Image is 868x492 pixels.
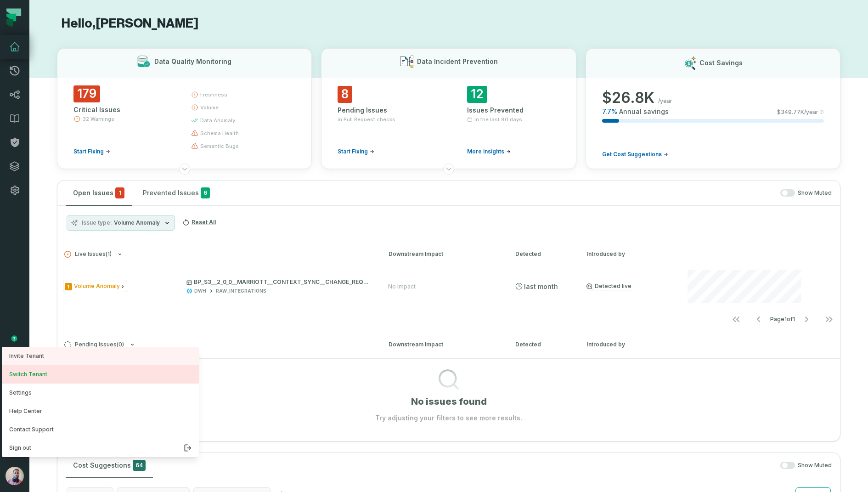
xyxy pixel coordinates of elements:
[375,413,522,423] p: Try adjusting your filters to see more results.
[474,116,522,123] span: In the last 90 days
[66,181,132,205] button: Open Issues
[338,106,430,115] div: Pending Issues
[2,347,199,365] a: Invite Tenant
[389,250,499,258] div: Downstream Impact
[6,467,24,485] img: avatar of Idan Shabi
[66,453,153,478] button: Cost Suggestions
[57,16,840,32] h1: Hello, [PERSON_NAME]
[515,340,570,349] div: Detected
[338,86,352,103] span: 8
[73,148,110,155] a: Start Fixing
[602,107,617,116] span: 7.7 %
[216,288,266,294] div: RAW_INTEGRATIONS
[658,97,672,105] span: /year
[57,268,840,330] div: Live Issues(1)
[388,283,416,290] div: No Impact
[83,115,114,123] span: 32 Warnings
[587,250,670,258] div: Introduced by
[2,439,199,457] button: Sign out
[135,181,217,205] button: Prevented Issues
[157,462,832,469] div: Show Muted
[748,310,770,328] button: Go to previous page
[321,48,576,169] button: Data Incident Prevention8Pending Issuesin Pull Request checksStart Fixing12Issues PreventedIn the...
[200,130,239,137] span: schema health
[186,278,372,286] p: BP_S3__2_0_0__MARRIOTT__CONTEXT_SYNC__CHANGE_REQUEST
[338,148,374,155] a: Start Fixing
[725,310,747,328] button: Go to first page
[194,288,206,294] div: DWH
[338,148,368,155] span: Start Fixing
[57,310,840,328] nav: pagination
[2,365,199,384] button: Switch Tenant
[515,250,570,258] div: Detected
[411,395,487,408] h1: No issues found
[602,151,668,158] a: Get Cost Suggestions
[467,148,511,155] a: More insights
[64,341,372,348] button: Pending Issues(0)
[586,48,840,169] button: Cost Savings$26.8K/year7.7%Annual savings$349.77K/yearGet Cost Suggestions
[82,219,112,226] span: Issue type
[65,283,72,290] span: Severity
[200,142,239,150] span: semantic bugs
[467,106,560,115] div: Issues Prevented
[417,57,498,66] h3: Data Incident Prevention
[73,148,104,155] span: Start Fixing
[200,104,219,111] span: volume
[221,189,832,197] div: Show Muted
[602,89,654,107] span: $ 26.8K
[777,108,818,116] span: $ 349.77K /year
[389,340,499,349] div: Downstream Impact
[64,251,112,258] span: Live Issues ( 1 )
[2,384,199,402] button: Settings
[73,85,100,102] span: 179
[2,402,199,420] a: Help Center
[699,58,743,68] h3: Cost Savings
[154,57,231,66] h3: Data Quality Monitoring
[57,358,840,423] div: Pending Issues(0)
[524,283,558,290] relative-time: Aug 6, 2025, 6:19 AM GMT+3
[338,116,395,123] span: in Pull Request checks
[64,341,124,348] span: Pending Issues ( 0 )
[2,420,199,439] a: Contact Support
[179,215,220,230] button: Reset All
[200,117,235,124] span: data anomaly
[725,310,840,328] ul: Page 1 of 1
[63,281,127,292] span: Issue Type
[73,105,175,114] div: Critical Issues
[818,310,840,328] button: Go to last page
[67,215,175,231] button: Issue typeVolume Anomaly
[795,310,817,328] button: Go to next page
[586,283,631,290] a: Detected live
[602,151,662,158] span: Get Cost Suggestions
[2,347,199,457] div: avatar of Idan Shabi
[467,86,487,103] span: 12
[114,219,160,226] span: Volume Anomaly
[200,91,227,98] span: freshness
[619,107,669,116] span: Annual savings
[467,148,504,155] span: More insights
[587,340,670,349] div: Introduced by
[115,187,124,198] span: critical issues and errors combined
[64,251,372,258] button: Live Issues(1)
[133,460,146,471] span: 64
[201,187,210,198] span: 6
[57,48,312,169] button: Data Quality Monitoring179Critical Issues32 WarningsStart Fixingfreshnessvolumedata anomalyschema...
